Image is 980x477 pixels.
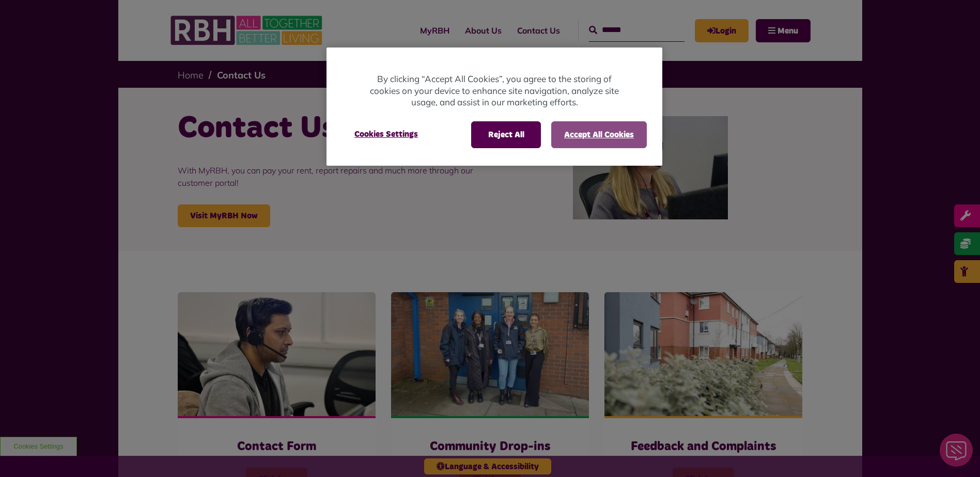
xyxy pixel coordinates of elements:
button: Reject All [471,121,541,148]
div: Cookie banner [326,47,662,166]
button: Cookies Settings [342,121,430,147]
div: Privacy [326,47,662,166]
p: By clicking “Accept All Cookies”, you agree to the storing of cookies on your device to enhance s... [368,73,621,108]
div: Close Web Assistant [6,3,39,36]
button: Accept All Cookies [551,121,647,148]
